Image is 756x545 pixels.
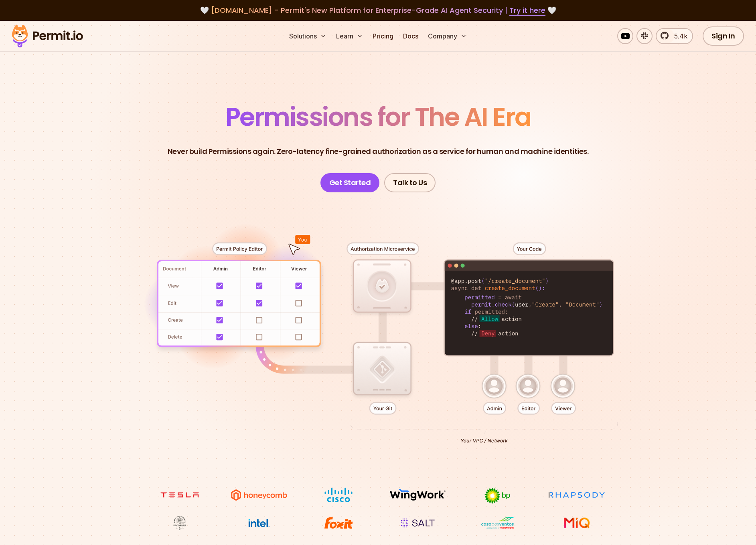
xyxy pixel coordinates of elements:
img: tesla [150,487,210,503]
img: Rhapsody Health [547,487,607,503]
img: Cisco [308,487,369,503]
span: 5.4k [669,31,687,41]
button: Company [425,28,470,44]
img: salt [388,515,448,531]
a: Try it here [509,5,545,16]
img: Wingwork [388,487,448,503]
img: Maricopa County Recorder\'s Office [150,515,210,531]
img: Casa dos Ventos [467,515,527,531]
span: Permissions for The AI Era [225,99,531,135]
button: Learn [333,28,366,44]
a: Docs [400,28,422,44]
a: Sign In [703,26,744,46]
img: Honeycomb [229,487,289,503]
img: MIQ [549,516,604,530]
a: Talk to Us [384,173,436,192]
a: Get Started [320,173,380,192]
div: 🤍 🤍 [19,5,737,16]
img: bp [467,487,527,504]
img: Permit logo [8,22,87,50]
button: Solutions [286,28,330,44]
img: Foxit [308,515,369,531]
a: 5.4k [656,28,693,44]
span: [DOMAIN_NAME] - Permit's New Platform for Enterprise-Grade AI Agent Security | [211,5,545,15]
a: Pricing [369,28,397,44]
p: Never build Permissions again. Zero-latency fine-grained authorization as a service for human and... [168,146,589,157]
img: Intel [229,515,289,531]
